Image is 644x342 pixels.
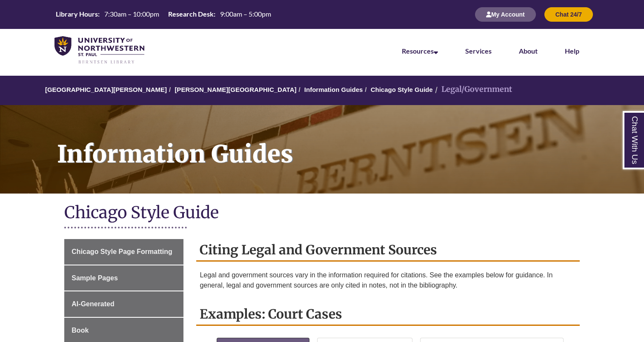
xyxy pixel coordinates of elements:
a: [GEOGRAPHIC_DATA][PERSON_NAME] [45,86,167,93]
a: About [519,47,538,55]
span: Sample Pages [72,274,118,282]
h2: Examples: Court Cases [196,303,579,326]
span: 7:30am – 10:00pm [104,10,159,18]
h1: Information Guides [48,105,644,182]
a: Help [565,47,579,55]
a: Services [465,47,492,55]
h2: Citing Legal and Government Sources [196,239,579,262]
a: AI-Generated [64,291,183,317]
button: Chat 24/7 [544,7,593,22]
span: Book [72,327,89,334]
span: 9:00am – 5:00pm [220,10,271,18]
span: Chicago Style Page Formatting [72,248,172,255]
a: Chicago Style Guide [371,86,433,93]
a: Hours Today [52,9,275,20]
h1: Chicago Style Guide [64,202,579,225]
a: Resources [402,47,438,55]
table: Hours Today [52,9,275,19]
img: UNWSP Library Logo [54,36,144,65]
a: Information Guides [304,86,363,93]
a: Chat 24/7 [544,11,593,18]
a: My Account [475,11,536,18]
li: Legal/Government [433,83,512,96]
th: Library Hours: [52,9,101,19]
p: Legal and government sources vary in the information required for citations. See the examples bel... [200,270,576,291]
a: Chicago Style Page Formatting [64,239,183,265]
button: My Account [475,7,536,22]
span: AI-Generated [72,300,114,308]
th: Research Desk: [165,9,217,19]
a: Sample Pages [64,265,183,291]
a: [PERSON_NAME][GEOGRAPHIC_DATA] [175,86,296,93]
